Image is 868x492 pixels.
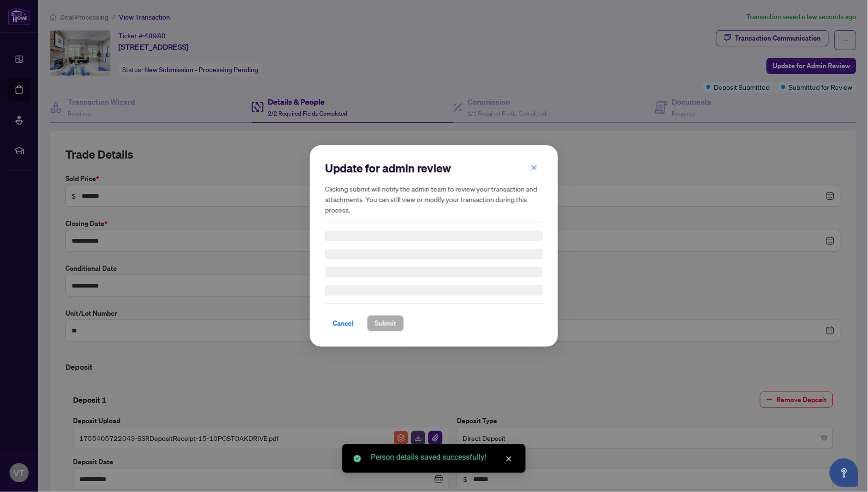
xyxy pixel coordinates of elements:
span: close [506,456,512,462]
button: Open asap [830,459,858,487]
h5: Clicking submit will notify the admin team to review your transaction and attachments. You can st... [325,183,543,215]
span: close [531,164,538,171]
a: Close [504,454,514,464]
span: check-circle [354,455,361,462]
span: Cancel [333,316,354,331]
button: Cancel [325,315,361,332]
div: Person details saved successfully! [371,452,514,463]
button: Submit [367,315,404,332]
h2: Update for admin review [325,160,543,176]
